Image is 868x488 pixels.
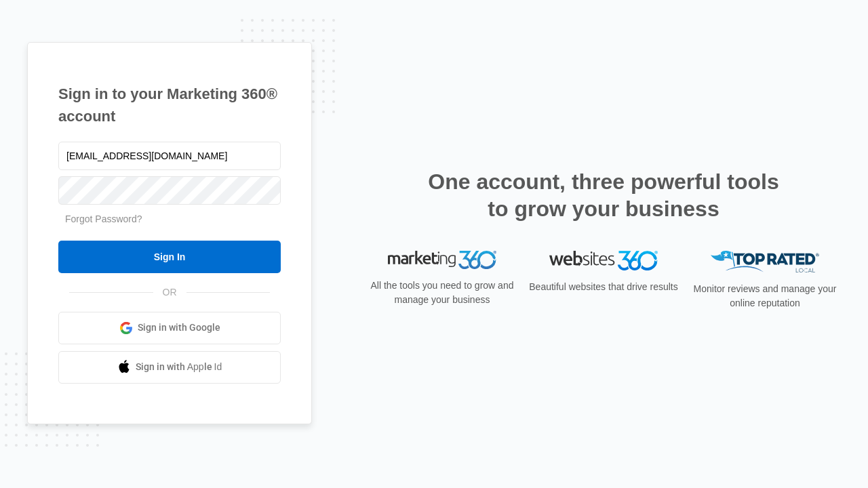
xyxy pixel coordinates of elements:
[65,213,142,224] a: Forgot Password?
[689,282,841,310] p: Monitor reviews and manage your online reputation
[58,142,281,170] input: Email
[58,351,281,384] a: Sign in with Apple Id
[366,279,518,307] p: All the tools you need to grow and manage your business
[58,241,281,273] input: Sign In
[58,83,281,127] h1: Sign in to your Marketing 360® account
[138,321,220,335] span: Sign in with Google
[153,285,186,300] span: OR
[58,312,281,344] a: Sign in with Google
[388,251,496,270] img: Marketing 360
[711,251,819,273] img: Top Rated Local
[549,251,658,270] img: Websites 360
[528,280,679,294] p: Beautiful websites that drive results
[424,168,783,222] h2: One account, three powerful tools to grow your business
[136,360,222,374] span: Sign in with Apple Id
